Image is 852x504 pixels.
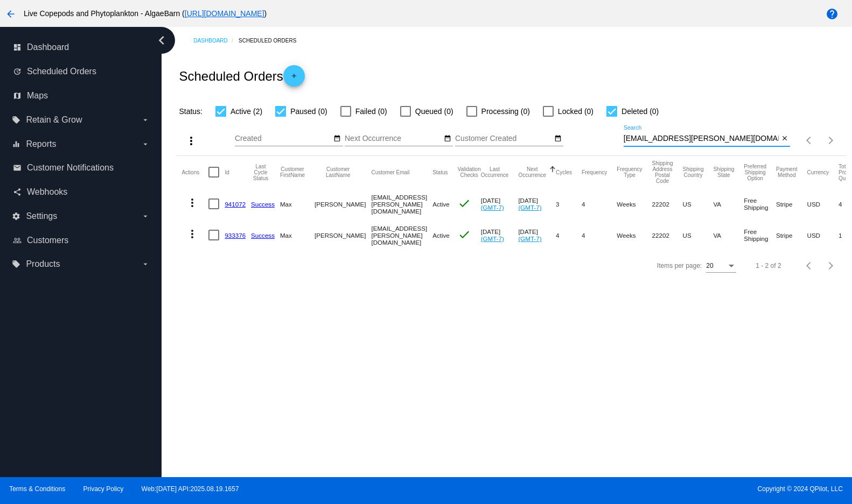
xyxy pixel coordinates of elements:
button: Change sorting for LastOccurrenceUtc [481,166,509,178]
a: 941072 [225,201,246,208]
a: (GMT-7) [481,235,504,242]
input: Customer Created [455,134,552,143]
mat-cell: Weeks [617,188,652,219]
button: Change sorting for Id [225,169,229,175]
i: arrow_drop_down [141,260,150,268]
i: email [13,164,22,172]
button: Change sorting for LastProcessingCycleId [251,164,270,181]
span: Retain & Grow [26,115,82,125]
i: equalizer [12,140,20,148]
i: arrow_drop_down [141,116,150,124]
mat-icon: check [458,228,471,241]
mat-icon: more_vert [186,196,199,209]
i: local_offer [12,260,20,268]
span: Deleted (0) [621,105,659,118]
a: Terms & Conditions [9,485,65,493]
i: local_offer [12,116,20,124]
button: Previous page [799,130,820,151]
div: Items per page: [657,262,702,269]
a: Dashboard [193,32,239,49]
mat-icon: more_vert [185,134,198,147]
mat-icon: help [826,8,839,20]
span: Queued (0) [415,105,453,118]
span: Reports [26,139,56,149]
a: (GMT-7) [481,204,504,211]
button: Change sorting for ShippingPostcode [652,160,673,184]
mat-icon: arrow_back [4,8,17,20]
mat-cell: VA [713,219,744,251]
mat-cell: 22202 [652,188,683,219]
button: Change sorting for PaymentMethod.Type [776,166,797,178]
input: Next Occurrence [345,134,442,143]
i: people_outline [13,236,22,245]
mat-header-cell: Validation Checks [458,156,481,188]
a: 933376 [225,232,246,239]
mat-select: Items per page: [706,262,736,270]
button: Previous page [799,255,820,276]
button: Next page [820,255,842,276]
span: Locked (0) [558,105,593,118]
button: Change sorting for Frequency [582,169,607,175]
button: Next page [820,130,842,151]
mat-cell: VA [713,188,744,219]
i: update [13,67,22,76]
a: Scheduled Orders [239,32,306,49]
span: Failed (0) [355,105,387,118]
a: Privacy Policy [83,485,124,493]
i: arrow_drop_down [141,212,150,221]
a: map Maps [13,87,150,104]
mat-cell: 4 [582,188,617,219]
span: Processing (0) [481,105,530,118]
i: dashboard [13,43,22,52]
a: update Scheduled Orders [13,63,150,80]
mat-cell: US [683,219,714,251]
a: dashboard Dashboard [13,39,150,56]
span: Paused (0) [290,105,327,118]
a: (GMT-7) [518,235,541,242]
span: Dashboard [27,42,69,52]
i: map [13,91,22,100]
span: Customers [27,236,68,245]
mat-cell: Weeks [617,219,652,251]
mat-icon: more_vert [186,228,199,240]
mat-icon: add [288,72,301,85]
mat-cell: [DATE] [481,219,519,251]
span: Active [432,201,450,208]
mat-icon: check [458,197,471,210]
span: Status: [179,107,202,116]
button: Change sorting for CustomerLastName [315,166,361,178]
mat-cell: Free Shipping [744,219,776,251]
mat-cell: Stripe [776,188,807,219]
button: Change sorting for Status [432,169,448,175]
mat-header-cell: Actions [181,156,208,188]
mat-cell: [EMAIL_ADDRESS][PERSON_NAME][DOMAIN_NAME] [371,219,432,251]
button: Change sorting for Cycles [556,169,572,175]
span: Copyright © 2024 QPilot, LLC [435,485,843,493]
mat-cell: Stripe [776,219,807,251]
mat-cell: US [683,188,714,219]
span: Webhooks [27,187,67,197]
i: arrow_drop_down [141,140,150,148]
span: 20 [706,262,713,269]
a: Success [251,201,275,208]
h2: Scheduled Orders [179,65,304,87]
span: Products [26,259,60,269]
mat-icon: close [781,134,788,143]
span: Customer Notifications [27,163,114,173]
a: [URL][DOMAIN_NAME] [185,9,264,18]
span: Scheduled Orders [27,67,96,76]
button: Change sorting for CustomerFirstName [280,166,305,178]
mat-cell: 22202 [652,219,683,251]
button: Change sorting for PreferredShippingOption [744,164,766,181]
span: Maps [27,91,48,101]
i: settings [12,212,20,221]
mat-cell: Free Shipping [744,188,776,219]
input: Created [235,134,332,143]
mat-icon: date_range [444,134,451,143]
mat-cell: [DATE] [481,188,519,219]
mat-cell: Max [280,188,315,219]
mat-cell: USD [807,219,839,251]
button: Change sorting for ShippingCountry [683,166,704,178]
span: Active [432,232,450,239]
a: email Customer Notifications [13,159,150,176]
